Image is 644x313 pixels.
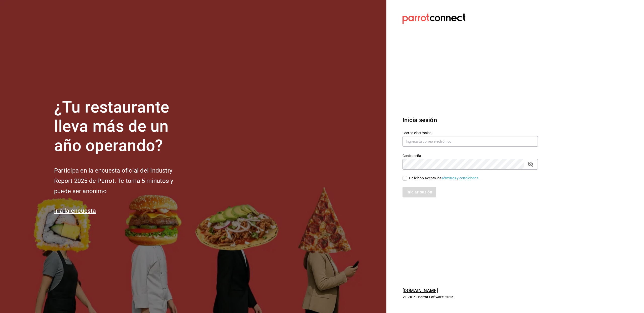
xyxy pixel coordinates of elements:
[54,98,190,155] h1: ¿Tu restaurante lleva más de un año operando?
[403,294,538,299] p: V1.70.7 - Parrot Software, 2025.
[403,116,538,125] h3: Inicia sesión
[403,136,538,147] input: Ingresa tu correo electrónico
[403,288,438,293] a: [DOMAIN_NAME]
[441,176,479,180] a: Términos y condiciones.
[403,131,538,134] label: Correo electrónico
[403,154,538,157] label: Contraseña
[409,176,479,181] div: He leído y acepto los
[526,160,535,169] button: passwordField
[54,166,190,196] h2: Participa en la encuesta oficial del Industry Report 2025 de Parrot. Te toma 5 minutos y puede se...
[54,207,96,214] a: Ir a la encuesta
